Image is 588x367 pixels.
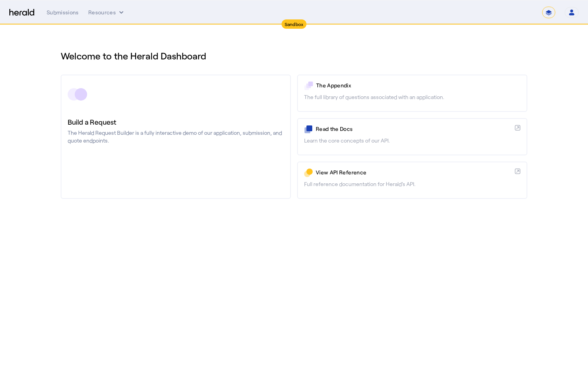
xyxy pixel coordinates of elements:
h1: Welcome to the Herald Dashboard [61,50,527,62]
p: The Herald Request Builder is a fully interactive demo of our application, submission, and quote ... [68,129,284,144]
p: The full library of questions associated with an application. [304,93,520,101]
a: Read the DocsLearn the core concepts of our API. [297,118,527,155]
button: Resources dropdown menu [88,9,125,16]
img: Herald Logo [9,9,34,16]
div: Sandbox [282,19,307,29]
a: Build a RequestThe Herald Request Builder is a fully interactive demo of our application, submiss... [61,75,291,199]
p: Learn the core concepts of our API. [304,137,520,144]
p: The Appendix [316,82,520,89]
p: View API Reference [316,169,512,176]
p: Full reference documentation for Herald's API. [304,180,520,188]
h3: Build a Request [68,117,284,127]
a: The AppendixThe full library of questions associated with an application. [297,75,527,112]
div: Submissions [47,9,79,16]
p: Read the Docs [316,125,512,133]
a: View API ReferenceFull reference documentation for Herald's API. [297,162,527,199]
